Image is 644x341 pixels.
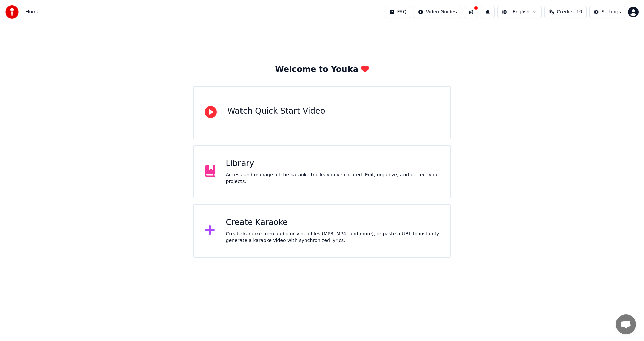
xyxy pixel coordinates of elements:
button: Credits10 [544,6,586,18]
div: Watch Quick Start Video [227,106,325,117]
nav: breadcrumb [25,9,39,15]
div: Create Karaoke [226,217,440,228]
div: Create karaoke from audio or video files (MP3, MP4, and more), or paste a URL to instantly genera... [226,231,440,244]
div: Welcome to Youka [275,64,369,75]
button: FAQ [385,6,411,18]
span: 10 [576,9,582,15]
div: Settings [602,9,621,15]
span: Credits [557,9,573,15]
div: Library [226,158,440,169]
div: Access and manage all the karaoke tracks you’ve created. Edit, organize, and perfect your projects. [226,172,440,185]
button: Video Guides [414,6,461,18]
span: Home [25,9,39,15]
a: 채팅 열기 [616,314,636,334]
button: Settings [589,6,625,18]
img: youka [5,5,19,19]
